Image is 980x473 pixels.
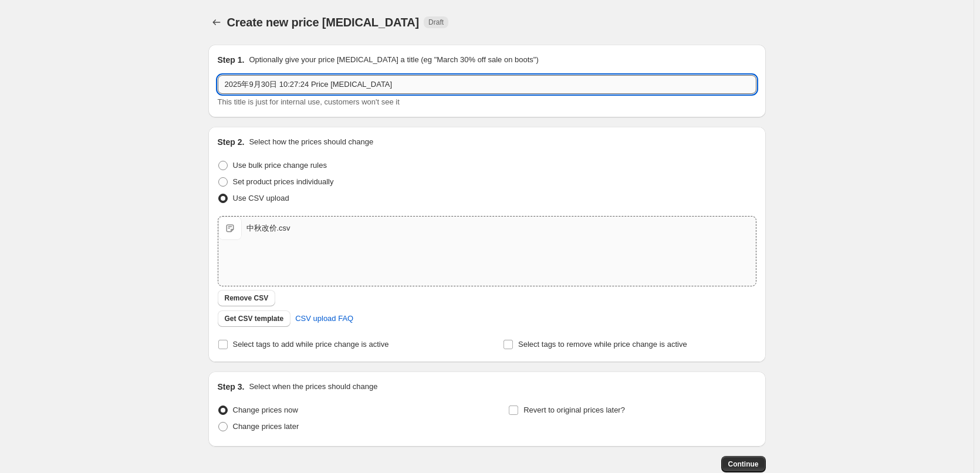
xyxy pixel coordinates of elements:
[233,161,327,170] span: Use bulk price change rules
[218,136,245,148] h2: Step 2.
[218,75,756,94] input: 30% off holiday sale
[218,290,276,306] button: Remove CSV
[428,18,444,27] span: Draft
[218,381,245,393] h2: Step 3.
[227,16,420,29] span: Create new price [MEDICAL_DATA]
[523,406,625,414] span: Revert to original prices later?
[518,340,687,349] span: Select tags to remove while price change is active
[249,136,373,148] p: Select how the prices should change
[225,314,284,323] span: Get CSV template
[218,97,400,106] span: This title is just for internal use, customers won't see it
[728,460,759,469] span: Continue
[218,54,245,66] h2: Step 1.
[249,381,377,393] p: Select when the prices should change
[225,293,269,303] span: Remove CSV
[208,14,225,31] button: Price change jobs
[233,177,334,186] span: Set product prices individually
[246,222,290,234] div: 中秋改价.csv
[249,54,538,66] p: Optionally give your price [MEDICAL_DATA] a title (eg "March 30% off sale on boots")
[233,340,389,349] span: Select tags to add while price change is active
[295,313,353,325] span: CSV upload FAQ
[233,406,298,414] span: Change prices now
[233,422,299,431] span: Change prices later
[288,309,360,328] a: CSV upload FAQ
[721,456,766,472] button: Continue
[218,310,291,327] button: Get CSV template
[233,194,289,202] span: Use CSV upload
